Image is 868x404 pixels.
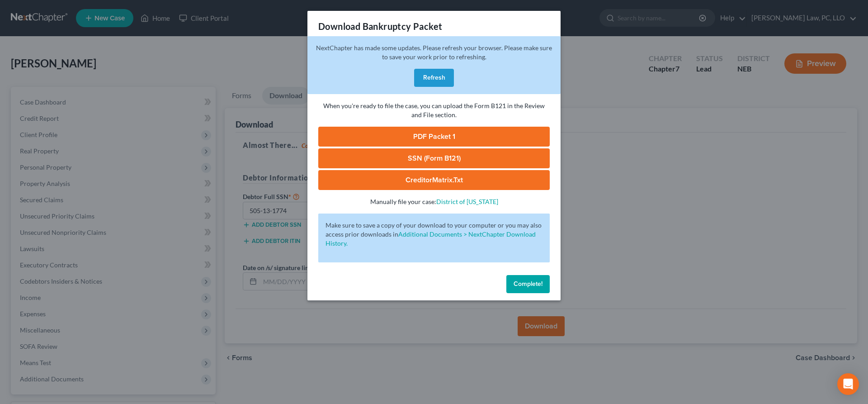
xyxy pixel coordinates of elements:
[514,280,542,288] span: Complete!
[325,230,536,247] a: Additional Documents > NextChapter Download History.
[318,20,442,33] h3: Download Bankruptcy Packet
[316,44,552,61] span: NextChapter has made some updates. Please refresh your browser. Please make sure to save your wor...
[325,221,542,248] p: Make sure to save a copy of your download to your computer or you may also access prior downloads in
[837,373,859,395] div: Open Intercom Messenger
[318,101,550,119] p: When you're ready to file the case, you can upload the Form B121 in the Review and File section.
[318,170,550,190] a: CreditorMatrix.txt
[318,148,550,168] a: SSN (Form B121)
[436,198,498,205] a: District of [US_STATE]
[414,69,454,87] button: Refresh
[506,275,550,293] button: Complete!
[318,197,550,206] p: Manually file your case:
[318,127,550,147] a: PDF Packet 1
